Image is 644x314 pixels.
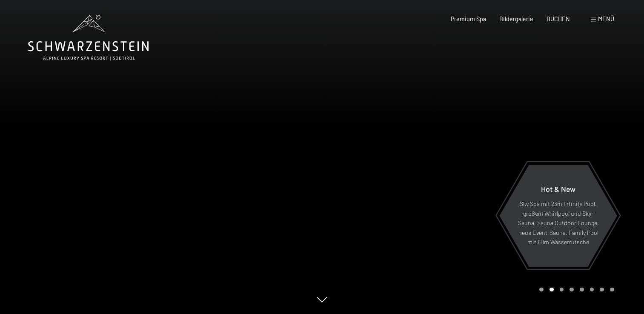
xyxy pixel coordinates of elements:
[600,288,604,292] div: Carousel Page 7
[570,288,574,292] div: Carousel Page 4
[550,288,554,292] div: Carousel Page 2 (Current Slide)
[539,288,544,292] div: Carousel Page 1
[499,15,533,23] a: Bildergalerie
[547,15,570,23] a: BUCHEN
[598,15,614,23] span: Menü
[536,288,614,292] div: Carousel Pagination
[580,288,584,292] div: Carousel Page 5
[451,15,486,23] a: Premium Spa
[518,199,599,247] p: Sky Spa mit 23m Infinity Pool, großem Whirlpool und Sky-Sauna, Sauna Outdoor Lounge, neue Event-S...
[590,288,594,292] div: Carousel Page 6
[499,164,618,267] a: Hot & New Sky Spa mit 23m Infinity Pool, großem Whirlpool und Sky-Sauna, Sauna Outdoor Lounge, ne...
[560,288,564,292] div: Carousel Page 3
[610,288,614,292] div: Carousel Page 8
[541,184,575,194] span: Hot & New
